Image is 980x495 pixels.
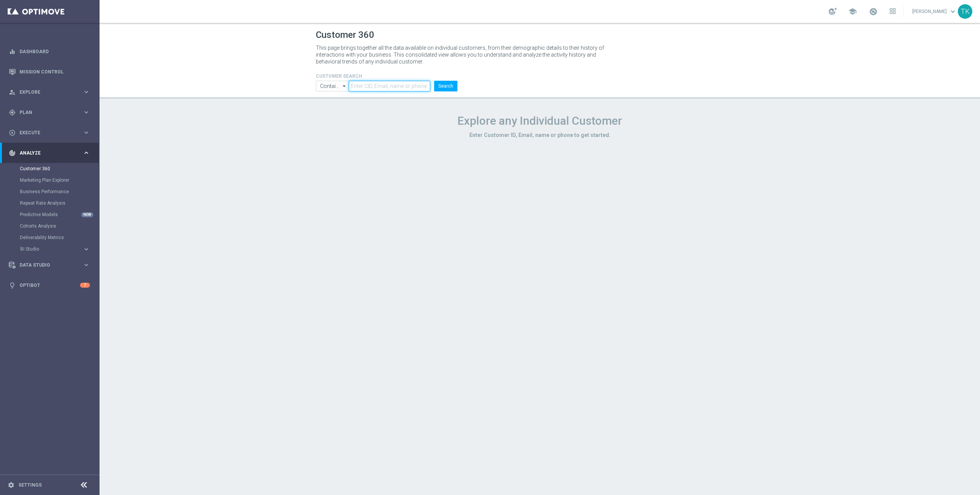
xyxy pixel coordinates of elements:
[20,166,80,172] a: Customer 360
[20,189,80,195] a: Business Performance
[83,246,90,253] i: keyboard_arrow_right
[9,275,90,295] div: Optibot
[958,4,972,19] div: TK
[20,223,80,229] a: Cohorts Analysis
[316,29,764,41] h1: Customer 360
[9,89,16,96] i: person_search
[83,149,90,156] i: keyboard_arrow_right
[341,81,348,91] i: arrow_drop_down
[316,81,349,91] input: Contains
[20,234,80,241] a: Deliverability Metrics
[20,174,99,186] div: Marketing Plan Explorer
[8,69,90,75] button: Mission Control
[20,177,80,183] a: Marketing Plan Explorer
[20,263,83,267] span: Data Studio
[20,110,83,115] span: Plan
[83,109,90,116] i: keyboard_arrow_right
[20,247,75,251] span: BI Studio
[8,150,90,156] button: track_changes Analyze keyboard_arrow_right
[434,81,457,91] button: Search
[9,109,83,116] div: Plan
[9,129,16,136] i: play_circle_outline
[83,129,90,136] i: keyboard_arrow_right
[20,243,99,255] div: BI Studio
[20,41,90,62] a: Dashboard
[911,6,958,17] a: [PERSON_NAME]keyboard_arrow_down
[8,262,90,268] button: Data Studio keyboard_arrow_right
[9,109,16,116] i: gps_fixed
[20,151,83,155] span: Analyze
[8,109,90,116] button: gps_fixed Plan keyboard_arrow_right
[9,150,16,156] i: track_changes
[18,483,42,487] a: Settings
[20,186,99,197] div: Business Performance
[9,150,83,156] div: Analyze
[9,262,83,269] div: Data Studio
[80,283,90,288] div: 7
[20,163,99,174] div: Customer 360
[20,62,90,82] a: Mission Control
[349,81,430,91] input: Enter CID, Email, name or phone
[9,129,83,136] div: Execute
[9,89,83,96] div: Explore
[316,114,764,128] h1: Explore any Individual Customer
[316,44,611,65] p: This page brings together all the data available on individual customers, from their demographic ...
[20,220,99,232] div: Cohorts Analysis
[20,200,80,206] a: Repeat Rate Analysis
[848,7,857,16] span: school
[20,247,83,251] div: BI Studio
[8,89,90,95] button: person_search Explore keyboard_arrow_right
[8,49,90,55] button: equalizer Dashboard
[8,482,15,488] i: settings
[20,90,83,94] span: Explore
[316,132,764,138] h3: Enter Customer ID, Email, name or phone to get started.
[316,73,457,79] h4: CUSTOMER SEARCH
[81,212,93,217] div: NEW
[949,7,957,16] span: keyboard_arrow_down
[9,62,90,82] div: Mission Control
[20,209,99,220] div: Predictive Models
[8,130,90,136] button: play_circle_outline Execute keyboard_arrow_right
[20,246,90,252] button: BI Studio keyboard_arrow_right
[20,197,99,209] div: Repeat Rate Analysis
[20,212,80,218] a: Predictive Models
[9,41,90,62] div: Dashboard
[83,261,90,269] i: keyboard_arrow_right
[20,275,80,295] a: Optibot
[83,88,90,96] i: keyboard_arrow_right
[9,48,16,55] i: equalizer
[8,282,90,288] button: lightbulb Optibot 7
[20,130,83,135] span: Execute
[9,282,16,289] i: lightbulb
[20,232,99,243] div: Deliverability Metrics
